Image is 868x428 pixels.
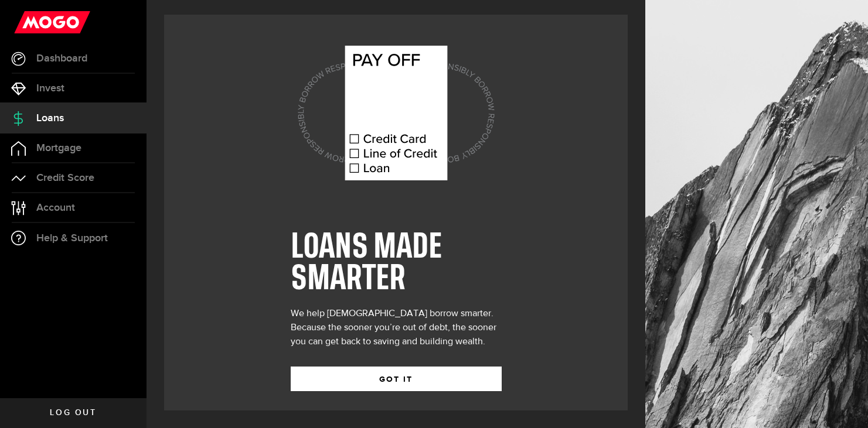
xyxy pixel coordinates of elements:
[36,143,81,153] span: Mortgage
[36,53,87,64] span: Dashboard
[50,409,96,417] span: Log out
[36,83,64,94] span: Invest
[36,173,94,183] span: Credit Score
[291,232,502,295] h1: LOANS MADE SMARTER
[36,233,108,244] span: Help & Support
[36,113,64,124] span: Loans
[291,367,502,391] button: GOT IT
[291,307,502,349] div: We help [DEMOGRAPHIC_DATA] borrow smarter. Because the sooner you’re out of debt, the sooner you ...
[36,203,75,213] span: Account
